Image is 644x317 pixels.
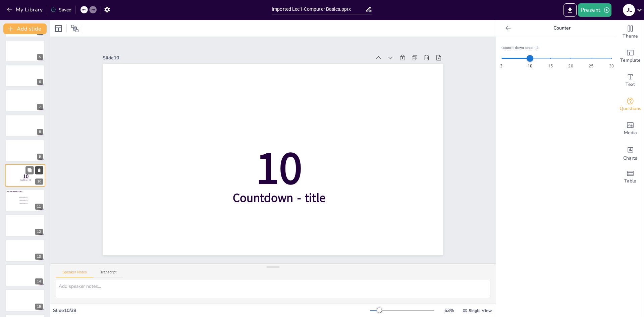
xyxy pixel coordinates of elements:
div: 14 [5,264,45,286]
div: Add charts and graphs [617,141,644,165]
span: 10 [256,137,302,199]
div: Change the overall theme [617,20,644,44]
button: J L [623,3,635,17]
span: Charts [623,155,637,162]
div: Add images, graphics, shapes or video [617,117,644,141]
button: Add slide [3,23,47,34]
div: 12 [35,229,43,235]
span: 30 [609,63,614,69]
div: 15 [35,304,43,310]
div: https://cdn.sendsteps.com/images/logo/sendsteps_logo_white.pnghttps://cdn.sendsteps.com/images/lo... [5,115,45,137]
span: Media [624,129,637,137]
span: Ask your question here... [7,191,22,193]
span: 10 [528,63,532,69]
span: 15 [548,63,553,69]
div: 11 [35,204,43,210]
div: Add ready made slides [617,44,644,68]
button: Delete Slide [35,166,43,174]
span: 20 [568,63,573,69]
div: 12 [5,214,45,236]
button: Present [578,3,611,17]
div: Slide 10 [103,55,371,61]
span: [GEOGRAPHIC_DATA] [20,200,39,201]
span: [GEOGRAPHIC_DATA] [20,203,39,204]
div: 13 [35,254,43,260]
div: J L [623,4,635,16]
span: [GEOGRAPHIC_DATA] [20,197,39,198]
button: My Library [5,4,46,15]
button: Export to PowerPoint [563,3,577,17]
div: Saved [51,7,71,13]
div: 10Countdown - title10 [5,164,45,187]
span: 25 [589,63,593,69]
div: 6 [37,79,43,85]
span: Template [620,57,641,64]
div: https://cdn.sendsteps.com/images/logo/sendsteps_logo_white.pnghttps://cdn.sendsteps.com/images/lo... [5,65,45,87]
input: Insert title [272,4,365,14]
button: Transcript [94,270,123,277]
div: https://cdn.sendsteps.com/images/logo/sendsteps_logo_white.pnghttps://cdn.sendsteps.com/images/lo... [5,90,45,112]
div: 15 [5,289,45,311]
button: Speaker Notes [56,270,94,277]
div: 13 [5,240,45,262]
div: https://cdn.sendsteps.com/images/logo/sendsteps_logo_white.pnghttps://cdn.sendsteps.com/images/lo... [5,140,45,162]
div: Get real-time input from your audience [617,93,644,117]
span: Questions [620,105,641,112]
p: Counter [514,20,610,36]
div: 14 [35,278,43,284]
span: Text [626,81,635,88]
span: Single View [469,308,492,313]
div: Layout [53,23,64,34]
div: Add a table [617,165,644,189]
div: Slide 10 / 38 [53,307,370,314]
div: https://cdn.sendsteps.com/images/logo/sendsteps_logo_white.pnghttps://cdn.sendsteps.com/images/lo... [5,40,45,62]
span: Countdown - title [20,179,32,181]
div: 9 [37,154,43,160]
div: 10 [35,179,43,185]
span: Countdown - title [233,190,326,206]
div: 53 % [441,307,457,314]
span: Table [624,177,636,185]
div: 11 [5,190,45,212]
div: 8 [37,129,43,135]
span: Position [71,24,79,33]
div: Add text boxes [617,68,644,93]
span: 3 [500,63,502,69]
span: Theme [623,33,638,40]
div: 5 [37,54,43,60]
span: 10 [23,173,29,180]
button: Duplicate Slide [25,166,34,174]
span: Counterdown seconds [501,45,611,51]
div: 7 [37,104,43,110]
